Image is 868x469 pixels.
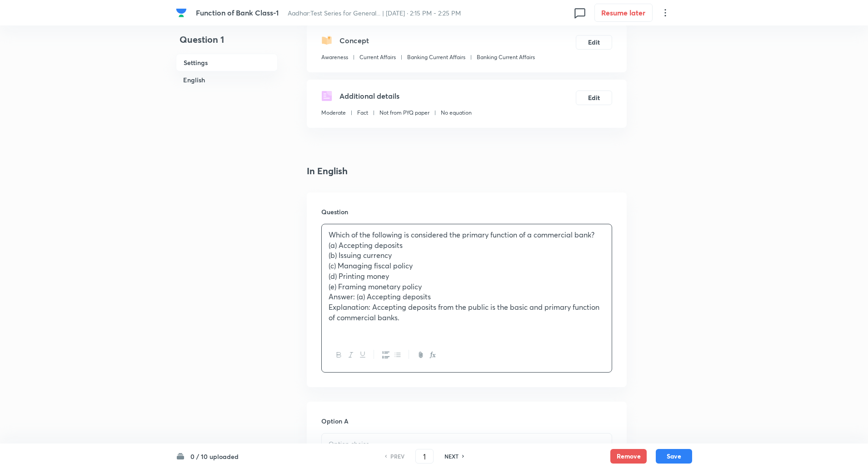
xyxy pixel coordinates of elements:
p: (a) Accepting deposits [329,240,605,251]
button: Edit [576,35,612,50]
h6: NEXT [444,452,459,460]
p: Answer: (a) Accepting deposits [329,292,605,302]
h6: 0 / 10 uploaded [190,452,239,461]
h6: Question [321,207,612,217]
span: Function of Bank Class-1 [196,8,279,17]
button: Save [656,449,692,464]
h5: Additional details [339,91,399,101]
img: questionConcept.svg [321,35,332,46]
img: Company Logo [176,7,187,18]
p: Current Affairs [359,53,396,61]
p: Banking Current Affairs [407,53,465,61]
span: Aadhar:Test Series for General... | [DATE] · 2:15 PM - 2:25 PM [288,9,461,17]
h6: Option A [321,416,612,426]
h4: Question 1 [176,33,278,54]
h6: Settings [176,54,278,71]
button: Remove [610,449,647,464]
p: Not from PYQ paper [379,109,429,117]
p: Moderate [321,109,346,117]
p: Which of the following is considered the primary function of a commercial bank? [329,230,605,240]
p: Banking Current Affairs [477,53,535,61]
p: (c) Managing fiscal policy [329,261,605,271]
p: (b) Issuing currency [329,250,605,261]
h6: English [176,71,278,88]
button: Resume later [594,4,653,22]
p: Explanation: Accepting deposits from the public is the basic and primary function of commercial b... [329,302,605,323]
a: Company Logo [176,7,189,18]
h6: PREV [390,452,404,460]
p: (d) Printing money [329,271,605,282]
img: questionDetails.svg [321,91,332,101]
p: Fact [357,109,368,117]
h5: Concept [339,35,369,46]
p: (e) Framing monetary policy [329,282,605,292]
p: Awareness [321,53,348,61]
button: Edit [576,91,612,105]
p: No equation [441,109,472,117]
h4: In English [307,164,627,178]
